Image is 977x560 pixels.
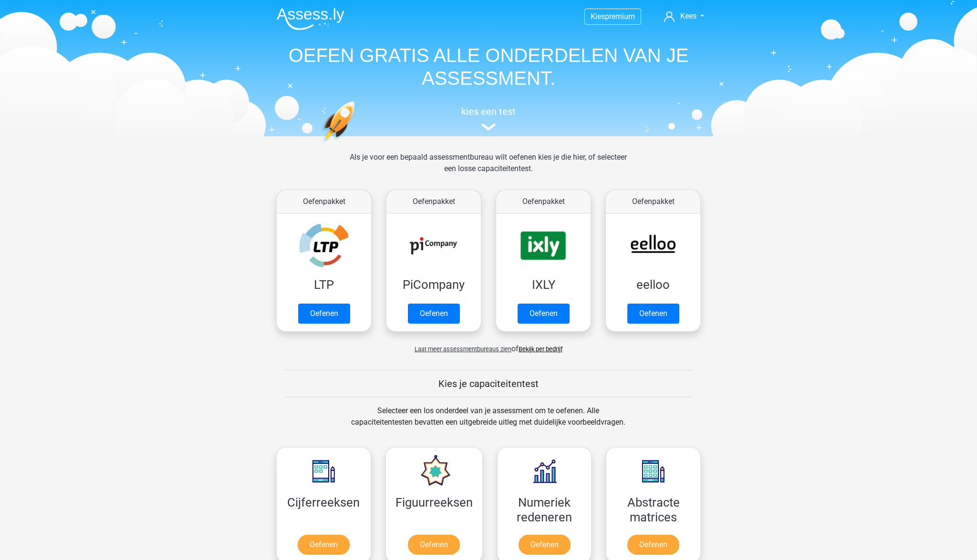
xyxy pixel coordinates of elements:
img: assessment [481,123,496,131]
a: Oefenen [298,304,350,324]
span: Laat meer assessmentbureaus zien [415,346,511,353]
a: Oefenen [298,535,350,555]
a: Bekijk per bedrijf [519,346,562,353]
a: kies een test [269,106,708,131]
span: Kies [591,12,605,21]
span: Kees [680,11,696,20]
a: Oefenen [408,535,460,555]
h5: kies een test [269,106,708,117]
a: Oefenen [627,304,679,324]
span: premium [605,12,635,21]
img: oefenen [322,101,392,187]
h1: OEFEN GRATIS ALLE ONDERDELEN VAN JE ASSESSMENT. [269,44,708,90]
a: Oefenen [518,304,570,324]
h5: Kies je capaciteitentest [285,378,692,389]
a: Kees [660,10,708,22]
a: Oefenen [519,535,571,555]
div: Als je voor een bepaald assessmentbureau wilt oefenen kies je die hier, of selecteer een losse ca... [342,152,634,186]
a: Oefenen [408,304,460,324]
div: of [269,336,708,355]
a: Kiespremium [585,10,641,23]
div: Selecteer een los onderdeel van je assessment om te oefenen. Alle capaciteitentesten bevatten een... [342,405,634,439]
img: Assessly [277,8,344,30]
a: Oefenen [627,535,679,555]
